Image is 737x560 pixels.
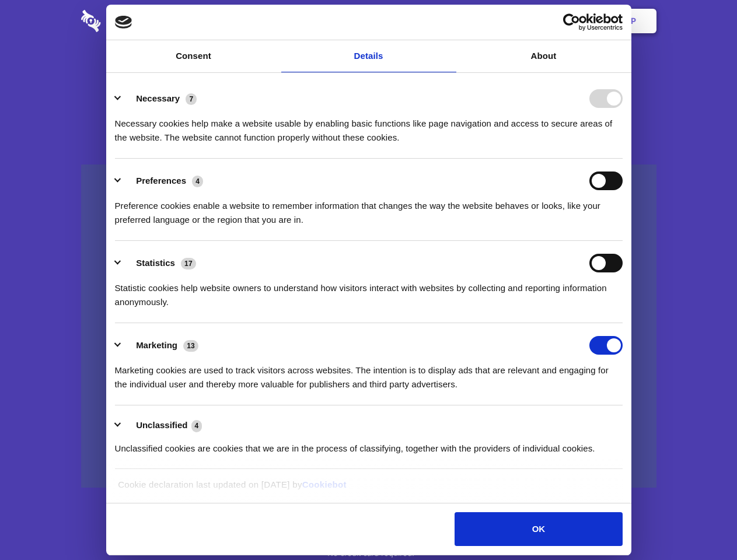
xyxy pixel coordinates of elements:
div: Preference cookies enable a website to remember information that changes the way the website beha... [115,190,623,227]
span: 4 [192,176,203,187]
div: Statistic cookies help website owners to understand how visitors interact with websites by collec... [115,272,623,309]
button: OK [455,512,622,546]
a: Usercentrics Cookiebot - opens in a new window [521,13,623,31]
a: Details [281,40,456,72]
h4: Auto-redaction of sensitive data, encrypted data sharing and self-destructing private chats. Shar... [81,106,656,145]
iframe: Drift Widget Chat Controller [679,502,723,546]
label: Necessary [136,93,180,103]
h1: Eliminate Slack Data Loss. [81,52,656,94]
button: Unclassified (4) [115,418,209,433]
div: Marketing cookies are used to track visitors across websites. The intention is to display ads tha... [115,355,623,391]
a: Wistia video thumbnail [81,164,656,488]
a: Consent [106,40,281,72]
div: Necessary cookies help make a website usable by enabling basic functions like page navigation and... [115,108,623,145]
span: 17 [181,258,196,269]
span: 7 [186,93,197,105]
a: Cookiebot [302,480,347,489]
a: Login [529,3,580,39]
a: About [456,40,631,72]
img: logo-wordmark-white-trans-d4663122ce5f474addd5e946df7df03e33cb6a1c49d2221995e7729f52c070b2.svg [81,10,181,32]
button: Preferences (4) [115,171,211,190]
img: logo [115,16,132,29]
button: Statistics (17) [115,254,204,272]
span: 13 [183,340,198,352]
a: Pricing [343,3,393,39]
label: Statistics [136,258,175,268]
label: Marketing [136,340,177,350]
button: Necessary (7) [115,89,204,108]
div: Cookie declaration last updated on [DATE] by [109,478,628,501]
label: Preferences [136,176,186,185]
button: Marketing (13) [115,336,206,355]
span: 4 [191,420,202,432]
div: Unclassified cookies are cookies that we are in the process of classifying, together with the pro... [115,433,623,456]
a: Contact [473,3,527,39]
